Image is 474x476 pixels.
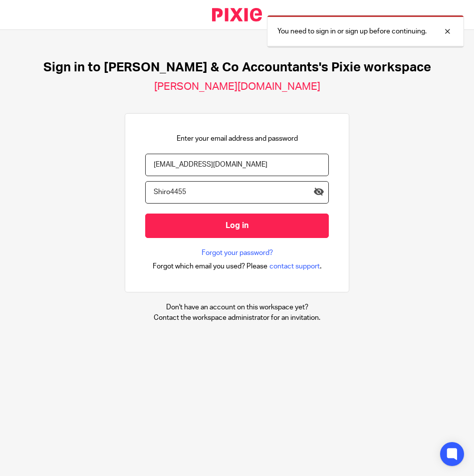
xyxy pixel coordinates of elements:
input: Log in [145,214,329,238]
a: Forgot your password? [202,248,273,258]
p: Contact the workspace administrator for an invitation. [154,313,320,323]
div: . [153,260,322,272]
p: Don't have an account on this workspace yet? [154,302,320,312]
h1: Sign in to [PERSON_NAME] & Co Accountants's Pixie workspace [43,60,431,75]
p: You need to sign in or sign up before continuing. [277,26,427,36]
span: contact support [269,261,320,271]
span: Forgot which email you used? Please [153,261,267,271]
h2: [PERSON_NAME][DOMAIN_NAME] [154,80,320,93]
input: name@example.com [145,154,329,176]
input: Password [145,181,329,204]
p: Enter your email address and password [177,134,298,144]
